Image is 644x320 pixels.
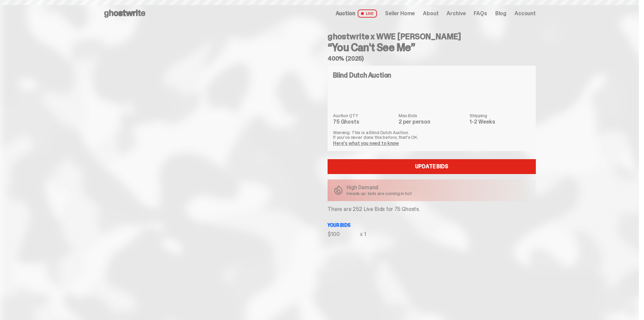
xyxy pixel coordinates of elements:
a: Blog [495,11,506,16]
p: Your bids [328,223,536,228]
p: High Demand [347,185,412,190]
h4: ghostwrite x WWE [PERSON_NAME] [328,33,536,41]
p: Heads up: bids are coming in hot [347,191,412,196]
a: Account [515,11,536,16]
a: About [423,11,438,16]
a: Here's what you need to know [333,140,399,146]
div: x 1 [360,232,366,237]
span: LIVE [358,9,377,18]
dt: Shipping [470,113,530,118]
dt: Max Bids [399,113,466,118]
h5: 400% (2025) [328,56,536,62]
h4: Blind Dutch Auction [333,72,391,79]
span: Auction [336,11,355,16]
dd: 1-2 Weeks [470,119,530,125]
dd: 75 Ghosts [333,119,395,125]
dd: 2 per person [399,119,466,125]
dt: Auction QTY [333,113,395,118]
a: Seller Home [385,11,415,16]
a: FAQs [474,11,487,16]
h3: “You Can't See Me” [328,42,536,53]
p: Warning: This is a Blind Dutch Auction. If you’ve never done this before, that’s OK. [333,130,530,140]
div: $100 [328,232,360,237]
a: Update Bids [328,159,536,174]
a: Auction LIVE [336,9,377,18]
p: There are 252 Live Bids for 75 Ghosts. [328,207,536,212]
a: Archive [447,11,466,16]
